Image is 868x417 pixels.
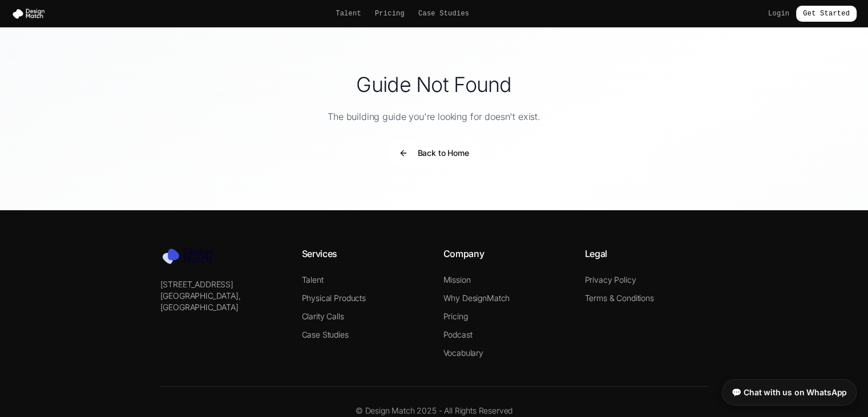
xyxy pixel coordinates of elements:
[302,275,324,284] a: Talent
[160,290,284,313] p: [GEOGRAPHIC_DATA], [GEOGRAPHIC_DATA]
[302,247,425,260] h4: Services
[160,247,223,265] img: Design Match
[390,149,478,160] a: Back to Home
[443,247,567,260] h4: Company
[585,293,654,303] a: Terms & Conditions
[443,348,483,358] a: Vocabulary
[443,293,510,303] a: Why DesignMatch
[768,9,789,18] a: Login
[390,142,478,165] button: Back to Home
[302,311,344,321] a: Clarity Calls
[160,405,708,416] p: © Design Match 2025 - All Rights Reserved
[302,330,349,339] a: Case Studies
[796,6,857,22] a: Get Started
[336,9,361,18] a: Talent
[443,330,473,339] a: Podcast
[375,9,405,18] a: Pricing
[585,247,708,260] h4: Legal
[418,9,469,18] a: Case Studies
[722,379,857,406] a: 💬 Chat with us on WhatsApp
[443,311,468,321] a: Pricing
[11,8,50,19] img: Design Match
[160,279,284,290] p: [STREET_ADDRESS]
[49,73,820,96] h1: Guide Not Found
[443,275,471,284] a: Mission
[302,293,366,303] a: Physical Products
[585,275,636,284] a: Privacy Policy
[49,110,820,123] p: The building guide you're looking for doesn't exist.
